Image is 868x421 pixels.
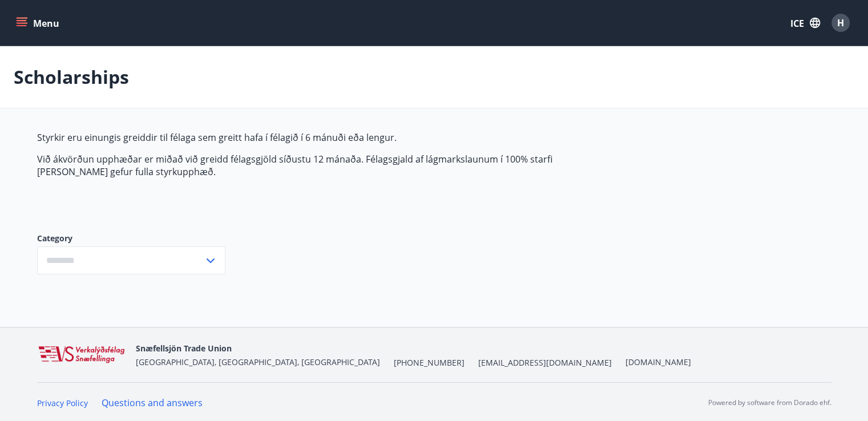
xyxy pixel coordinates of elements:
[37,345,127,365] img: WvRpJk2u6KDFA1HvFrCJUzbr97ECa5dHUCvez65j.png
[478,357,612,368] font: [EMAIL_ADDRESS][DOMAIN_NAME]
[37,398,88,408] a: Privacy Policy
[33,17,59,30] font: Menu
[102,396,203,409] a: Questions and answers
[394,357,465,368] font: [PHONE_NUMBER]
[625,357,691,367] a: [DOMAIN_NAME]
[786,12,825,34] button: ICE
[37,233,72,244] font: Category
[14,13,64,33] button: menu
[136,343,232,354] font: Snæfellsjön Trade Union
[136,357,380,367] font: [GEOGRAPHIC_DATA], [GEOGRAPHIC_DATA], [GEOGRAPHIC_DATA]
[827,9,854,37] button: H
[790,17,804,30] font: ICE
[708,398,831,407] font: Powered by software from Dorado ehf.
[37,131,576,144] p: Styrkir eru einungis greiddir til félaga sem greitt hafa í félagið í 6 mánuði eða lengur.
[837,17,844,29] font: H
[14,64,129,89] font: Scholarships
[37,153,576,178] p: Við ákvörðun upphæðar er miðað við greidd félagsgjöld síðustu 12 mánaða. Félagsgjald af lágmarksl...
